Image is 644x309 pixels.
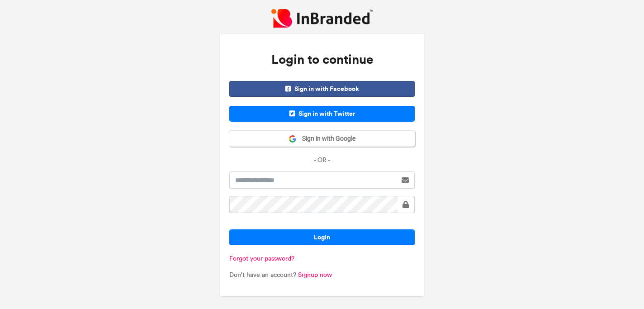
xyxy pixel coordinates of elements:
[229,106,415,122] span: Sign in with Twitter
[229,255,294,262] a: Forgot your password?
[298,271,332,279] a: Signup now
[229,156,415,165] p: - OR -
[229,271,415,280] p: Don't have an account?
[229,229,415,245] button: Login
[229,43,415,76] h3: Login to continue
[229,81,415,97] span: Sign in with Facebook
[297,134,355,143] span: Sign in with Google
[271,9,373,28] img: InBranded Logo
